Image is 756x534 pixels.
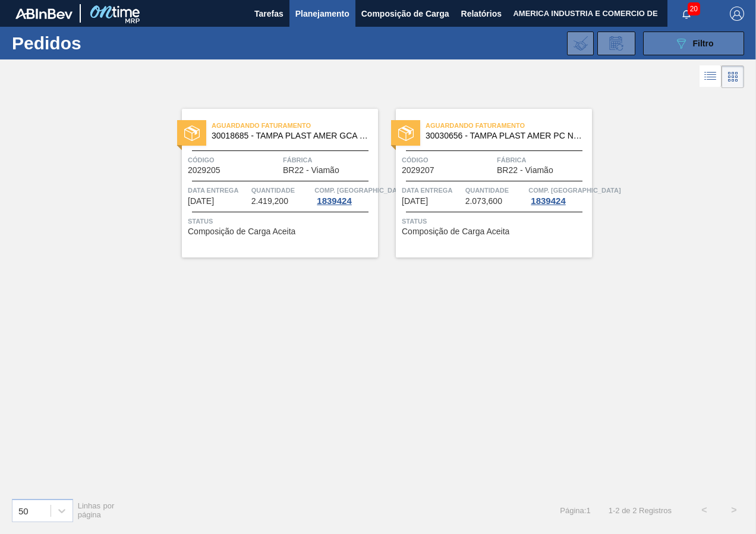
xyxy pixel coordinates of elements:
div: 50 [18,505,29,516]
span: Tarefas [254,7,283,21]
span: Composição de Carga Aceita [402,227,509,236]
span: 2.419,200 [251,197,288,206]
span: Código [402,154,494,166]
span: Comp. Carga [528,184,620,196]
div: Visão em Cards [722,65,744,88]
span: Fábrica [283,154,375,166]
span: Aguardando Faturamento [212,120,378,131]
img: Logout [730,7,744,21]
span: BR22 - Viamão [283,166,339,175]
span: Comp. Carga [314,184,407,196]
div: 1839424 [528,196,568,206]
span: Composição de Carga Aceita [188,227,295,236]
span: Planejamento [295,7,349,21]
div: Visão em Lista [700,65,722,88]
div: Importar Negociações dos Pedidos [567,32,594,55]
a: statusAguardando Faturamento30030656 - TAMPA PLAST AMER PC NIV24Código2029207FábricaBR22 - Viamão... [378,109,592,257]
a: Comp. [GEOGRAPHIC_DATA]1839424 [314,184,375,206]
div: Solicitação de Revisão de Pedidos [597,32,635,55]
span: Status [402,215,589,227]
span: 30018685 - TAMPA PLAST AMER GCA S/LINER [212,131,368,140]
span: 30030656 - TAMPA PLAST AMER PC NIV24 [426,131,582,140]
img: status [184,125,200,141]
span: Página : 1 [560,506,590,515]
span: Linhas por página [78,501,115,519]
a: Comp. [GEOGRAPHIC_DATA]1839424 [528,184,589,206]
span: BR22 - Viamão [497,166,553,175]
span: Data Entrega [402,184,462,196]
span: 2.073,600 [465,197,502,206]
span: Relatórios [461,7,502,21]
img: TNhmsLtSVTkK8tSr43FrP2fwEKptu5GPRR3wAAAABJRU5ErkJggg== [15,8,73,19]
span: Código [188,154,280,166]
span: 20 [688,2,700,15]
span: 2029207 [402,166,434,175]
button: > [719,495,749,525]
span: Composição de Carga [361,7,449,21]
span: 1 - 2 de 2 Registros [609,506,672,515]
button: Filtro [643,32,744,55]
a: statusAguardando Faturamento30018685 - TAMPA PLAST AMER GCA S/LINERCódigo2029205FábricaBR22 - Via... [164,109,378,257]
button: Notificações [667,5,705,22]
button: < [689,495,719,525]
span: Data Entrega [188,184,248,196]
img: status [398,125,414,141]
span: Aguardando Faturamento [426,120,592,131]
h1: Pedidos [12,36,176,50]
span: 21/10/2025 [188,197,214,206]
div: 1839424 [314,196,354,206]
span: Status [188,215,375,227]
span: Filtro [693,39,714,48]
span: Fábrica [497,154,589,166]
span: 21/10/2025 [402,197,428,206]
span: Quantidade [251,184,312,196]
span: 2029205 [188,166,220,175]
span: Quantidade [465,184,526,196]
